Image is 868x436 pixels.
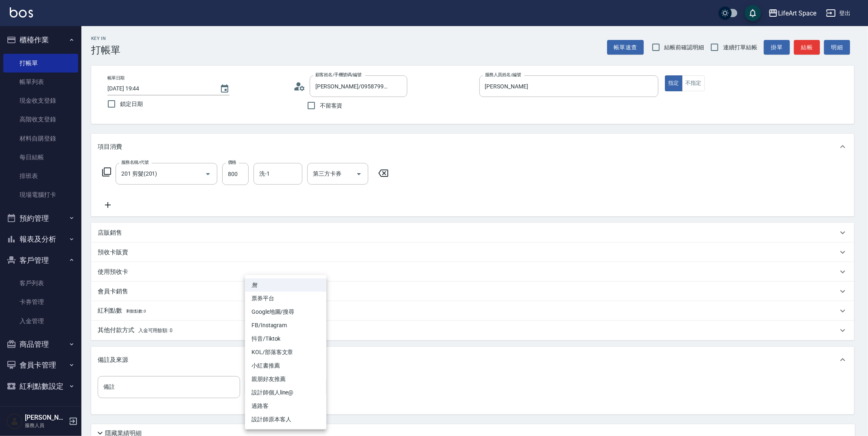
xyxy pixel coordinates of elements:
[245,386,326,399] li: 設計師個人line@
[251,281,257,289] em: 無
[245,413,326,426] li: 設計師原本客人
[245,346,326,359] li: KOL/部落客文章
[245,305,326,319] li: Google地圖/搜尋
[245,292,326,305] li: 票券平台
[245,399,326,413] li: 過路客
[245,372,326,386] li: 親朋好友推薦
[245,359,326,372] li: 小紅書推薦
[245,332,326,346] li: 抖音/Tiktok
[245,319,326,332] li: FB/Instagram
